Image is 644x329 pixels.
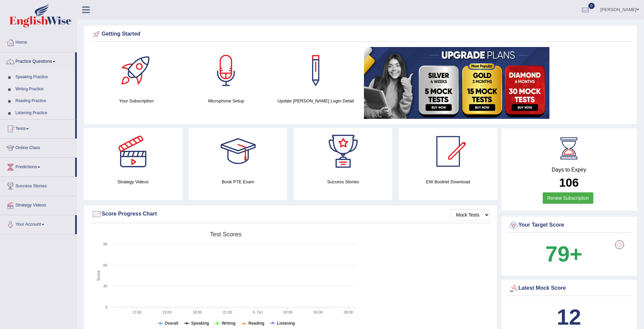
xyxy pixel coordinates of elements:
a: Tests [0,120,75,136]
a: Writing Practice [12,83,75,95]
text: 60 [103,263,107,267]
a: Your Account [0,215,75,232]
img: small5.jpg [364,47,549,119]
a: Reading Practice [12,95,75,107]
tspan: 6. Oct [253,310,263,314]
a: Online Class [0,139,77,155]
text: 21:00 [223,310,232,314]
h4: Update [PERSON_NAME] Login Detail [274,97,357,104]
h4: EW Booklet Download [399,178,497,185]
text: 15:00 [162,310,172,314]
text: 0 [105,305,107,309]
h4: Strategy Videos [84,178,182,185]
tspan: Test scores [210,231,241,238]
a: Success Stories [0,177,77,194]
text: 03:00 [283,310,293,314]
div: Latest Mock Score [508,283,630,293]
div: Score Progress Chart [92,209,490,219]
b: 106 [559,176,579,189]
text: 90 [103,242,107,246]
h4: Success Stories [294,178,392,185]
a: Speaking Practice [12,71,75,83]
text: 06:00 [314,310,323,314]
h4: Book PTE Exam [189,178,287,185]
a: Strategy Videos [0,196,77,213]
text: 18:00 [193,310,202,314]
a: Renew Subscription [543,192,593,204]
span: 0 [588,3,595,9]
a: Listening Practice [12,107,75,119]
a: Practice Questions [0,52,75,69]
h4: Your Subscription [95,97,178,104]
h4: Microphone Setup [184,97,267,104]
tspan: Overall [165,321,178,326]
text: 12:00 [132,310,142,314]
div: Getting Started [92,29,630,39]
tspan: Listening [277,321,295,326]
div: Your Target Score [508,220,630,230]
tspan: Writing [222,321,235,326]
h4: Days to Expiry [508,167,630,173]
tspan: Score [96,270,101,281]
tspan: Speaking [191,321,209,326]
a: Predictions [0,158,75,175]
tspan: Reading [249,321,264,326]
text: 30 [103,284,107,288]
a: Home [0,33,77,50]
b: 79+ [545,242,582,266]
text: 09:00 [344,310,353,314]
